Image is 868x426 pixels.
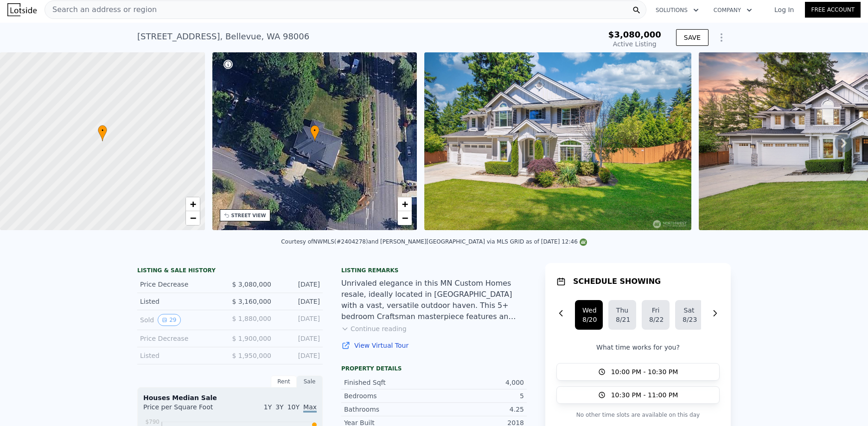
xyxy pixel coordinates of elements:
[580,238,587,246] img: NWMLS Logo
[140,297,223,306] div: Listed
[341,341,527,350] a: View Virtual Tour
[186,211,200,225] a: Zoom out
[232,315,271,322] span: $ 1,880,000
[573,276,661,287] h1: SCHEDULE SHOWING
[303,403,317,413] span: Max
[402,198,408,210] span: +
[675,300,703,330] button: Sat8/23
[344,391,434,401] div: Bedrooms
[287,403,300,411] span: 10Y
[186,197,200,211] a: Zoom in
[310,125,319,141] div: •
[271,376,297,388] div: Rent
[279,297,320,306] div: [DATE]
[556,409,720,420] p: No other time slots are available on this day
[344,405,434,414] div: Bathrooms
[98,125,107,141] div: •
[805,2,861,18] a: Free Account
[264,403,272,411] span: 1Y
[613,40,657,48] span: Active Listing
[279,334,320,343] div: [DATE]
[140,334,223,343] div: Price Decrease
[341,324,407,333] button: Continue reading
[676,29,708,46] button: SAVE
[341,365,527,372] div: Property details
[434,378,524,387] div: 4,000
[582,306,595,315] div: Wed
[398,211,412,225] a: Zoom out
[310,126,319,135] span: •
[137,30,309,43] div: [STREET_ADDRESS] , Bellevue , WA 98006
[140,280,223,289] div: Price Decrease
[158,314,180,326] button: View historical data
[279,314,320,326] div: [DATE]
[642,300,670,330] button: Fri8/22
[611,390,678,400] span: 10:30 PM - 11:00 PM
[279,351,320,360] div: [DATE]
[763,5,805,14] a: Log In
[649,306,662,315] div: Fri
[616,315,629,324] div: 8/21
[648,2,706,19] button: Solutions
[297,376,323,388] div: Sale
[279,280,320,289] div: [DATE]
[7,3,37,16] img: Lotside
[275,403,283,411] span: 3Y
[190,212,196,224] span: −
[611,367,678,376] span: 10:00 PM - 10:30 PM
[649,315,662,324] div: 8/22
[556,363,720,381] button: 10:00 PM - 10:30 PM
[424,52,691,230] img: Sale: 167072378 Parcel: 98239194
[556,386,720,404] button: 10:30 PM - 11:00 PM
[341,278,527,322] div: Unrivaled elegance in this MN Custom Homes resale, ideally located in [GEOGRAPHIC_DATA] with a va...
[344,378,434,387] div: Finished Sqft
[582,315,595,324] div: 8/20
[683,315,696,324] div: 8/23
[608,30,661,39] span: $3,080,000
[232,281,271,288] span: $ 3,080,000
[434,391,524,401] div: 5
[45,4,157,15] span: Search an address or region
[143,402,230,417] div: Price per Square Foot
[232,352,271,359] span: $ 1,950,000
[231,212,266,219] div: STREET VIEW
[98,126,107,135] span: •
[398,197,412,211] a: Zoom in
[575,300,603,330] button: Wed8/20
[402,212,408,224] span: −
[145,419,160,425] tspan: $790
[137,267,323,276] div: LISTING & SALE HISTORY
[712,28,731,47] button: Show Options
[616,306,629,315] div: Thu
[341,267,527,274] div: Listing remarks
[608,300,636,330] button: Thu8/21
[140,351,223,360] div: Listed
[281,238,587,245] div: Courtesy of NWMLS (#2404278) and [PERSON_NAME][GEOGRAPHIC_DATA] via MLS GRID as of [DATE] 12:46
[706,2,759,19] button: Company
[556,343,720,352] p: What time works for you?
[232,335,271,342] span: $ 1,900,000
[143,393,317,402] div: Houses Median Sale
[232,298,271,305] span: $ 3,160,000
[190,198,196,210] span: +
[434,405,524,414] div: 4.25
[683,306,696,315] div: Sat
[140,314,223,326] div: Sold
